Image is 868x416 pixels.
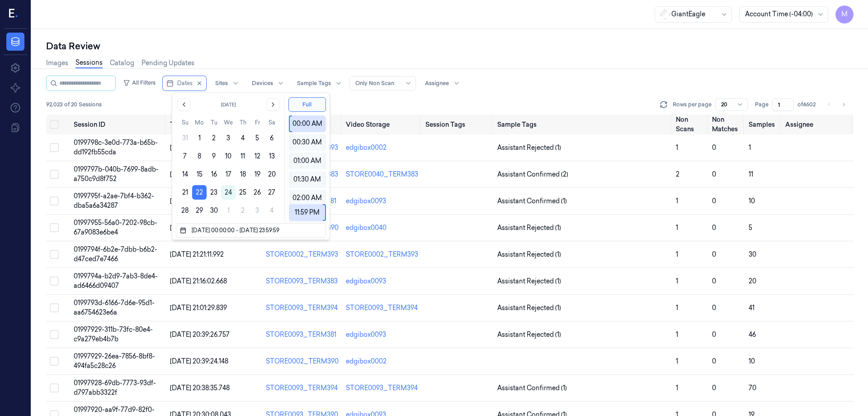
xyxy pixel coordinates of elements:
th: Assignee [782,115,854,134]
span: 41 [749,304,755,312]
span: 1 [676,277,678,285]
th: Non Matches [708,115,745,134]
span: 0 [712,357,716,365]
button: Select row [50,303,59,312]
div: STORE0002_TERM393 [266,250,339,259]
span: Assistant Rejected (1) [497,143,561,153]
div: STORE0093_TERM381 [266,330,339,339]
button: Wednesday, October 1st, 2025 [221,203,236,218]
button: Select row [50,223,59,232]
button: Go to the Previous Month [178,98,190,111]
span: [DATE] 20:39:24.148 [170,357,228,365]
button: M [835,5,854,24]
span: [DATE] 21:27:39.952 [170,224,228,232]
div: 00:30 AM [292,134,323,151]
button: Select row [50,330,59,339]
th: Saturday [264,118,279,127]
div: edgibox0040 [346,223,387,233]
button: Wednesday, September 10th, 2025 [221,149,236,163]
span: 0199793d-6166-7d6e-95d1-aa6754623e6a [74,299,155,316]
span: Assistant Rejected (1) [497,250,561,259]
span: 1 [676,197,678,205]
a: Catalog [110,58,134,68]
span: 46 [749,330,756,339]
span: 1 [676,224,678,232]
span: [DATE] 22:27:38.139 [170,143,228,152]
div: 11:59 PM [292,204,322,221]
button: Select row [50,357,59,366]
button: Tuesday, September 9th, 2025 [207,149,221,163]
span: 1 [749,143,751,152]
button: Wednesday, September 3rd, 2025 [221,131,236,145]
span: 0 [712,304,716,312]
button: Friday, September 19th, 2025 [250,167,264,182]
span: Assistant Rejected (1) [497,277,561,286]
span: 1 [676,330,678,339]
button: Saturday, October 4th, 2025 [264,203,279,218]
button: Thursday, October 2nd, 2025 [236,203,250,218]
th: Friday [250,118,264,127]
button: Monday, September 29th, 2025 [192,203,207,218]
button: Friday, October 3rd, 2025 [250,203,264,218]
th: Non Scans [672,115,708,134]
span: 5 [749,224,752,232]
span: [DATE] 20:38:35.748 [170,384,230,392]
button: Select row [50,170,59,179]
button: Thursday, September 25th, 2025 [236,185,250,200]
span: 20 [749,277,756,285]
span: 0 [712,384,716,392]
span: 92,023 of 20 Sessions [46,100,102,109]
div: STORE0093_TERM394 [266,383,339,393]
span: Assistant Confirmed (1) [497,196,567,206]
button: Go to next page [837,98,850,111]
span: [DATE] 21:16:02.668 [170,277,227,285]
button: Sunday, September 7th, 2025 [178,149,192,163]
span: Assistant Rejected (1) [497,223,561,233]
span: 0199794a-b2d9-7ab3-8de4-ad6466d09407 [74,272,158,290]
p: Rows per page [673,100,712,109]
span: 01997929-311b-73fc-80e4-c9a279eb4b7b [74,325,153,343]
div: edgibox0093 [346,196,386,206]
th: Video Storage [342,115,422,134]
th: Timestamp (Session) [166,115,262,134]
span: 2 [676,170,679,178]
th: Sunday [178,118,192,127]
div: 02:00 AM [292,190,323,206]
div: STORE0093_TERM394 [346,383,418,393]
button: Tuesday, September 30th, 2025 [207,203,221,218]
input: Dates [190,225,318,236]
th: Session ID [70,115,166,134]
div: 01:00 AM [292,153,323,169]
button: Wednesday, September 17th, 2025 [221,167,236,182]
span: Assistant Confirmed (1) [497,383,567,393]
div: edgibox0093 [346,277,386,286]
a: Images [46,58,68,68]
button: Select row [50,143,59,152]
span: [DATE] 20:39:26.757 [170,330,230,339]
button: Monday, September 15th, 2025 [192,167,207,182]
span: Assistant Confirmed (2) [497,170,568,179]
th: Samples [745,115,782,134]
button: Saturday, September 27th, 2025 [264,185,279,200]
span: [DATE] 21:21:11.992 [170,250,224,258]
button: Dates [163,76,206,91]
button: Monday, September 8th, 2025 [192,149,207,163]
table: September 2025 [178,118,279,218]
th: Thursday [236,118,250,127]
button: Select row [50,277,59,286]
div: edgibox0002 [346,357,387,366]
div: edgibox0002 [346,143,387,153]
a: Sessions [75,58,103,68]
span: 10 [749,197,755,205]
span: 10 [749,357,755,365]
span: of 4602 [797,100,816,109]
span: 0199795f-a2ae-7bf4-b362-dba5a6a34287 [74,192,154,210]
button: Friday, September 5th, 2025 [250,131,264,145]
button: Sunday, September 21st, 2025 [178,185,192,200]
span: 0 [712,197,716,205]
span: 1 [676,384,678,392]
button: Tuesday, September 2nd, 2025 [207,131,221,145]
button: Friday, September 26th, 2025 [250,185,264,200]
button: Thursday, September 18th, 2025 [236,167,250,182]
